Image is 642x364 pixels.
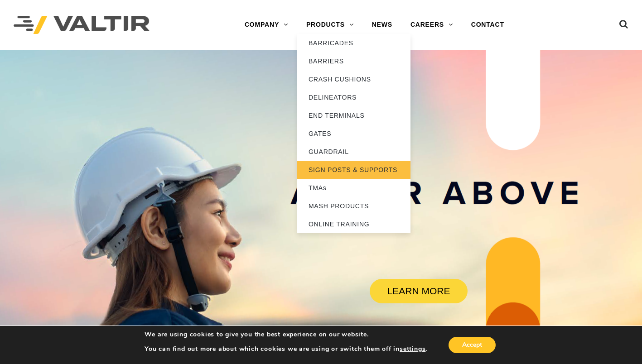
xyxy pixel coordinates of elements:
a: CAREERS [401,16,462,34]
a: SIGN POSTS & SUPPORTS [297,161,410,179]
a: MASH PRODUCTS [297,197,410,215]
a: GATES [297,125,410,143]
p: You can find out more about which cookies we are using or switch them off in . [145,345,427,353]
a: BARRICADES [297,34,410,52]
a: BARRIERS [297,52,410,70]
a: PRODUCTS [297,16,363,34]
a: DELINEATORS [297,88,410,106]
a: TMAs [297,179,410,197]
p: We are using cookies to give you the best experience on our website. [145,330,427,339]
a: LEARN MORE [370,279,467,303]
a: GUARDRAIL [297,143,410,161]
a: CRASH CUSHIONS [297,70,410,88]
img: Valtir [14,16,150,34]
a: END TERMINALS [297,106,410,125]
button: Accept [449,337,496,353]
a: CONTACT [462,16,513,34]
a: COMPANY [236,16,297,34]
a: ONLINE TRAINING [297,215,410,233]
a: NEWS [363,16,401,34]
button: settings [400,345,425,353]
